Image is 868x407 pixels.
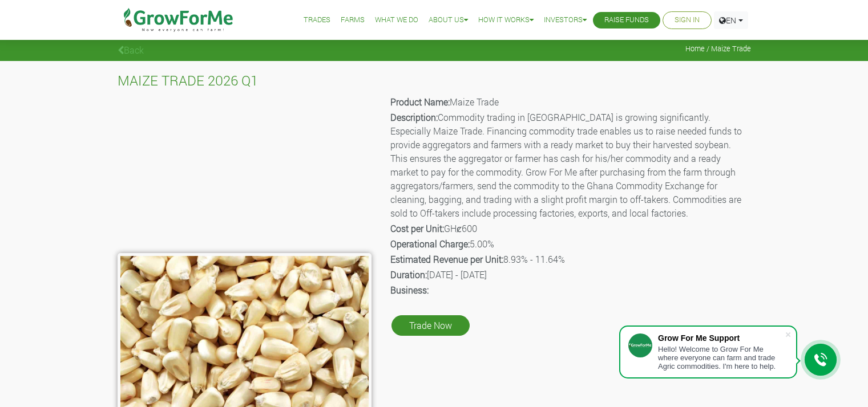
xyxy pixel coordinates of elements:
[390,238,470,250] b: Operational Charge:
[685,44,751,53] span: Home / Maize Trade
[390,253,503,265] b: Estimated Revenue per Unit:
[118,72,751,89] h4: MAIZE TRADE 2026 Q1
[675,14,700,26] a: Sign In
[375,14,418,26] a: What We Do
[390,111,749,220] p: Commodity trading in [GEOGRAPHIC_DATA] is growing significantly. Especially Maize Trade. Financin...
[390,268,749,282] p: [DATE] - [DATE]
[391,315,470,336] a: Trade Now
[714,11,748,29] a: EN
[390,111,438,123] b: Description:
[304,14,330,26] a: Trades
[390,268,427,280] b: Duration:
[390,284,429,296] b: Business:
[390,222,749,235] p: GHȼ600
[341,14,365,26] a: Farms
[658,345,785,371] div: Hello! Welcome to Grow For Me where everyone can farm and trade Agric commodities. I'm here to help.
[390,253,749,266] p: 8.93% - 11.64%
[544,14,587,26] a: Investors
[390,237,749,251] p: 5.00%
[390,222,444,234] b: Cost per Unit:
[478,14,534,26] a: How it Works
[118,44,144,56] a: Back
[390,95,749,109] p: Maize Trade
[658,333,785,343] div: Grow For Me Support
[604,14,649,26] a: Raise Funds
[429,14,468,26] a: About Us
[390,96,450,108] b: Product Name:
